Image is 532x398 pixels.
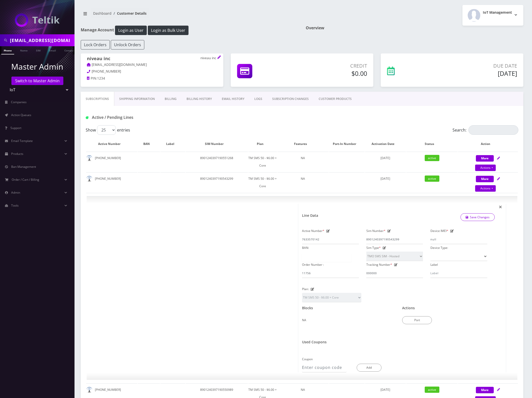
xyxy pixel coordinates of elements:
td: 8901240397190543299 [186,172,248,192]
h5: $0.00 [294,70,367,77]
td: NA [277,152,329,172]
span: Companies [11,100,27,104]
span: × [499,203,502,211]
th: Features: activate to sort column ascending [277,137,329,151]
nav: breadcrumb [81,8,298,22]
span: Products [11,152,23,156]
button: More [476,387,494,393]
th: BAN: activate to sort column ascending [138,137,160,151]
a: Name [18,46,30,54]
a: EMAIL HISTORY [217,92,249,106]
span: [DATE] [380,177,390,181]
th: SIM Number: activate to sort column ascending [186,137,248,151]
td: [PHONE_NUMBER] [86,172,137,192]
button: IoT Management [462,5,523,26]
label: Coupon [302,355,313,363]
a: Billing History [182,92,217,106]
input: Search in Company [10,36,73,45]
a: [EMAIL_ADDRESS][DOMAIN_NAME] [87,62,147,67]
h1: Used Coupons [302,340,327,344]
button: More [476,176,494,182]
h5: [DATE] [433,70,517,77]
td: TM SMS 50 - $6.00 + Core [248,152,277,172]
h1: Overview [306,26,523,30]
a: Email [46,46,58,54]
a: Subscriptions [81,92,114,106]
select: Showentries [97,125,116,135]
h1: niveau inc [87,56,217,62]
td: NA [277,172,329,192]
th: Status: activate to sort column ascending [406,137,457,151]
a: SUBSCRIPTION CHANGES [267,92,314,106]
label: Tracking Number [366,261,392,268]
button: Add [357,364,381,372]
img: IoT [15,13,60,27]
td: [PHONE_NUMBER] [86,152,137,172]
button: Login as User [115,26,147,35]
input: Label [430,268,487,278]
a: Phone [1,46,14,54]
p: Due Date [433,62,517,70]
label: Order Number : [302,261,324,268]
label: Plan: [302,285,309,293]
span: [DATE] [380,156,390,160]
img: default.png [86,387,92,393]
button: Login as Bulk User [148,26,189,35]
input: IMEI [430,235,487,244]
input: Active Number [302,235,359,244]
a: Dashboard [93,11,112,16]
th: Plan: activate to sort column ascending [248,137,277,151]
button: Unlock Orders [111,40,144,49]
a: PIN: [87,76,97,81]
label: Device IMEI [430,227,448,235]
h1: Actions [402,306,415,310]
p: Credit [294,62,367,70]
span: [PHONE_NUMBER] [92,69,121,74]
a: Company [62,46,78,54]
button: Lock Orders [81,40,110,49]
a: LOGS [249,92,267,106]
label: Active Number [302,227,324,235]
span: Tools [11,203,19,208]
p: niveau inc [200,56,217,60]
label: Sim Type [366,244,381,252]
img: default.png [86,176,92,182]
h1: Line Data [302,214,318,218]
input: Enter coupon code [302,363,346,372]
a: Actions [475,185,496,192]
input: Tracking Number [366,268,423,278]
h1: Active / Pending Lines [86,115,225,120]
label: BAN: [302,244,309,252]
span: Ban Management [11,165,36,169]
img: default.png [86,155,92,161]
th: Port-In Number: activate to sort column ascending [329,137,365,151]
li: Customer Details [112,11,147,16]
input: Order Number [302,268,359,278]
a: Billing [160,92,182,106]
label: Show entries [86,125,130,135]
th: Active Number: activate to sort column ascending [86,137,137,151]
a: Login as Bulk User [148,27,189,33]
a: Switch to Master Admin [11,77,63,85]
h2: IoT Management [483,10,512,15]
span: Action Queues [11,113,31,117]
span: active [425,155,439,161]
a: Login as User [114,27,148,33]
a: SIM [34,46,43,54]
span: Support [10,126,21,130]
span: active [425,387,439,393]
span: 1234 [97,76,105,81]
a: CUSTOMER PRODUCTS [314,92,357,106]
h1: Blocks [302,306,313,310]
span: active [425,176,439,182]
label: Search: [453,125,518,135]
span: Order / Cart / Billing [12,177,39,182]
label: Device Type: [430,244,448,252]
button: Port [402,316,432,324]
span: [DATE] [380,388,390,392]
button: More [476,155,494,162]
input: Search: [468,125,518,135]
span: Email Template [11,139,33,143]
button: Save Changes [460,214,495,221]
div: NA [302,310,395,324]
